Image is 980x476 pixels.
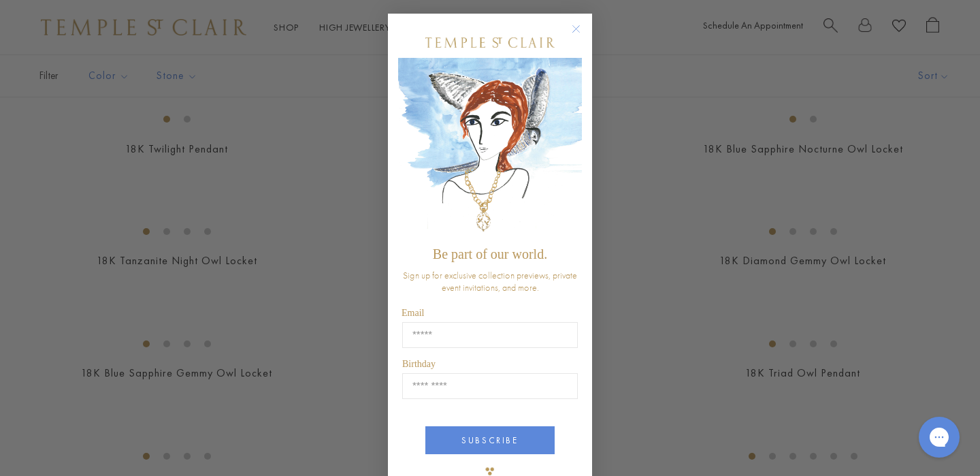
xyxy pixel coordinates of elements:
[425,37,555,48] img: Temple St. Clair
[402,359,436,369] span: Birthday
[402,322,578,348] input: Email
[574,27,591,44] button: Close dialog
[398,58,582,240] img: c4a9eb12-d91a-4d4a-8ee0-386386f4f338.jpeg
[433,247,547,261] span: Be part of our world.
[912,412,966,462] iframe: Gorgias live chat messenger
[402,308,424,318] span: Email
[425,426,555,454] button: SUBSCRIBE
[403,269,577,293] span: Sign up for exclusive collection previews, private event invitations, and more.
